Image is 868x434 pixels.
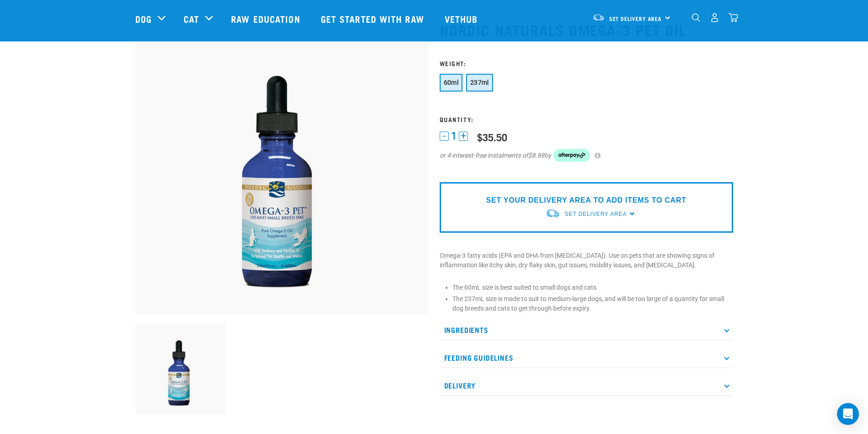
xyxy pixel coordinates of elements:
[440,74,463,92] button: 60ml
[545,209,560,218] img: van-moving.png
[452,294,733,313] li: The 237mL size is made to suit to medium-large dogs, and will be too large of a quantity for smal...
[440,320,733,340] p: Ingredients
[692,13,700,22] img: home-icon-1@2x.png
[440,251,733,270] p: Omega-3 fatty acids (EPA and DHA from [MEDICAL_DATA]). Use on pets that are showing signs of infl...
[440,375,733,396] p: Delivery
[470,79,489,86] span: 237ml
[440,60,733,66] h3: Weight:
[565,211,627,217] span: Set Delivery Area
[554,149,590,162] img: Afterpay
[312,0,436,37] a: Get started with Raw
[444,79,459,86] span: 60ml
[486,195,686,206] p: SET YOUR DELIVERY AREA TO ADD ITEMS TO CART
[440,132,449,141] button: -
[440,116,733,123] h3: Quantity:
[477,131,507,143] div: $35.50
[837,403,859,425] div: Open Intercom Messenger
[440,347,733,368] p: Feeding Guidelines
[710,13,719,22] img: user.png
[135,12,152,26] a: Dog
[135,21,429,314] img: Bottle Of 60ml Omega3 For Pets
[459,132,468,141] button: +
[222,0,311,37] a: Raw Education
[451,131,457,141] span: 1
[609,17,662,20] span: Set Delivery Area
[466,74,493,92] button: 237ml
[135,323,226,414] img: Bottle Of 60ml Omega3 For Pets
[729,13,738,22] img: home-icon@2x.png
[184,12,199,26] a: Cat
[436,0,489,37] a: Vethub
[452,283,733,292] li: The 60mL size is best suited to small dogs and cats
[592,13,605,21] img: van-moving.png
[440,149,733,162] div: or 4 interest-free instalments of by
[528,151,544,160] span: $8.88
